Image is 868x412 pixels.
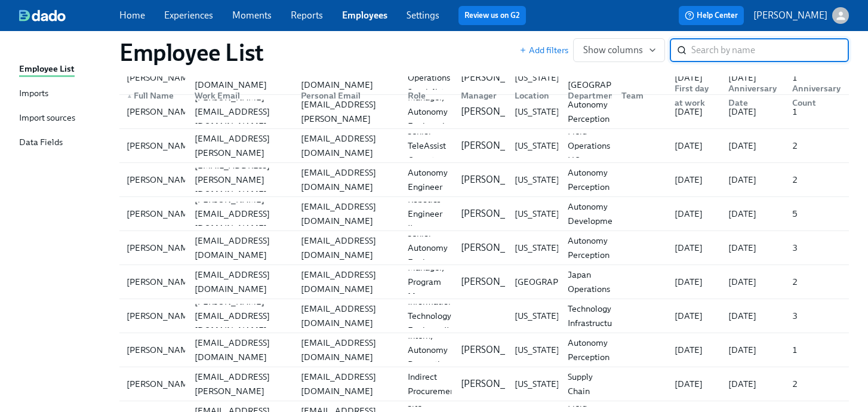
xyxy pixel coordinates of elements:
[403,88,452,103] div: Role
[724,309,783,323] div: [DATE]
[787,309,847,323] div: 3
[510,88,559,103] div: Location
[461,207,535,220] p: [PERSON_NAME]
[190,268,291,296] div: [EMAIL_ADDRESS][DOMAIN_NAME]
[787,173,847,187] div: 2
[119,265,849,299] div: [PERSON_NAME][EMAIL_ADDRESS][DOMAIN_NAME][EMAIL_ADDRESS][DOMAIN_NAME]Manager, Program Management[...
[670,241,719,255] div: [DATE]
[510,309,564,323] div: [US_STATE]
[296,199,398,228] div: [EMAIL_ADDRESS][DOMAIN_NAME]
[407,10,439,21] a: Settings
[573,38,665,62] button: Show columns
[583,44,655,56] span: Show columns
[296,131,398,160] div: [EMAIL_ADDRESS][DOMAIN_NAME]
[119,231,849,265] div: [PERSON_NAME][EMAIL_ADDRESS][DOMAIN_NAME][EMAIL_ADDRESS][DOMAIN_NAME]Senior Autonomy Engineer[PER...
[719,84,783,107] div: Anniversary Date
[617,88,666,103] div: Team
[670,275,719,289] div: [DATE]
[122,275,201,289] div: [PERSON_NAME]
[753,7,849,24] button: [PERSON_NAME]
[19,10,66,21] img: dado
[461,343,535,356] p: [PERSON_NAME]
[519,44,568,56] button: Add filters
[122,88,185,103] div: Full Name
[670,309,719,323] div: [DATE]
[670,207,719,221] div: [DATE]
[190,117,291,174] div: [PERSON_NAME][EMAIL_ADDRESS][PERSON_NAME][DOMAIN_NAME]
[291,84,398,107] div: Personal Email
[398,84,452,107] div: Role
[19,136,63,150] div: Data Fields
[461,173,535,186] p: [PERSON_NAME]
[296,268,398,296] div: [EMAIL_ADDRESS][DOMAIN_NAME]
[403,124,452,167] div: Senior TeleAssist Operator
[119,129,849,162] div: [PERSON_NAME][PERSON_NAME][EMAIL_ADDRESS][PERSON_NAME][DOMAIN_NAME][EMAIL_ADDRESS][DOMAIN_NAME]Se...
[122,241,201,255] div: [PERSON_NAME]
[119,10,145,21] a: Home
[679,6,744,25] button: Help Center
[403,226,453,269] div: Senior Autonomy Engineer
[122,139,201,153] div: [PERSON_NAME]
[185,84,291,107] div: Work Email
[122,343,201,357] div: [PERSON_NAME]
[787,207,847,221] div: 5
[119,333,849,367] a: [PERSON_NAME][EMAIL_ADDRESS][DOMAIN_NAME][EMAIL_ADDRESS][DOMAIN_NAME]Intern, Autonomy Perception[...
[510,275,607,289] div: [GEOGRAPHIC_DATA]
[19,136,110,150] a: Data Fields
[127,93,133,99] span: ▲
[563,268,615,296] div: Japan Operations
[670,377,719,391] div: [DATE]
[119,197,849,231] a: [PERSON_NAME][PERSON_NAME][EMAIL_ADDRESS][DOMAIN_NAME][EMAIL_ADDRESS][DOMAIN_NAME]Robotics Engine...
[724,81,783,110] div: Anniversary Date
[461,377,535,391] p: [PERSON_NAME]
[342,10,387,21] a: Employees
[403,192,452,235] div: Robotics Engineer II
[787,377,847,391] div: 2
[232,10,272,21] a: Moments
[787,343,847,357] div: 1
[19,62,110,77] a: Employee List
[563,88,622,103] div: Department
[510,139,564,153] div: [US_STATE]
[510,343,564,357] div: [US_STATE]
[456,88,505,103] div: Manager
[190,158,291,201] div: [EMAIL_ADDRESS][PERSON_NAME][DOMAIN_NAME]
[685,10,738,21] span: Help Center
[563,199,625,228] div: Autonomy Development
[19,111,75,126] div: Import sources
[119,231,849,265] a: [PERSON_NAME][EMAIL_ADDRESS][DOMAIN_NAME][EMAIL_ADDRESS][DOMAIN_NAME]Senior Autonomy Engineer[PER...
[510,377,564,391] div: [US_STATE]
[451,84,505,107] div: Manager
[691,38,849,62] input: Search by name
[296,370,398,398] div: [EMAIL_ADDRESS][DOMAIN_NAME]
[122,84,185,107] div: ▲Full Name
[119,163,849,197] a: [PERSON_NAME][EMAIL_ADDRESS][PERSON_NAME][DOMAIN_NAME][EMAIL_ADDRESS][DOMAIN_NAME]Senior Autonomy...
[403,151,453,208] div: Senior Autonomy Engineer II
[291,10,323,21] a: Reports
[461,241,535,254] p: [PERSON_NAME]
[787,275,847,289] div: 2
[787,241,847,255] div: 3
[296,233,398,262] div: [EMAIL_ADDRESS][DOMAIN_NAME]
[563,233,614,262] div: Autonomy Perception
[724,241,783,255] div: [DATE]
[724,377,783,391] div: [DATE]
[558,84,612,107] div: Department
[670,139,719,153] div: [DATE]
[510,207,564,221] div: [US_STATE]
[461,139,535,152] p: [PERSON_NAME]
[403,260,464,303] div: Manager, Program Management
[724,173,783,187] div: [DATE]
[724,139,783,153] div: [DATE]
[119,197,849,230] div: [PERSON_NAME][PERSON_NAME][EMAIL_ADDRESS][DOMAIN_NAME][EMAIL_ADDRESS][DOMAIN_NAME]Robotics Engine...
[19,87,110,102] a: Imports
[119,299,849,333] a: [PERSON_NAME][PERSON_NAME][EMAIL_ADDRESS][DOMAIN_NAME][EMAIL_ADDRESS][DOMAIN_NAME]Information Tec...
[119,299,849,333] div: [PERSON_NAME][PERSON_NAME][EMAIL_ADDRESS][DOMAIN_NAME][EMAIL_ADDRESS][DOMAIN_NAME]Information Tec...
[296,165,398,194] div: [EMAIL_ADDRESS][DOMAIN_NAME]
[724,207,783,221] div: [DATE]
[563,336,614,364] div: Autonomy Perception
[119,265,849,299] a: [PERSON_NAME][EMAIL_ADDRESS][DOMAIN_NAME][EMAIL_ADDRESS][DOMAIN_NAME]Manager, Program Management[...
[670,173,719,187] div: [DATE]
[563,302,624,330] div: Technology Infrastructure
